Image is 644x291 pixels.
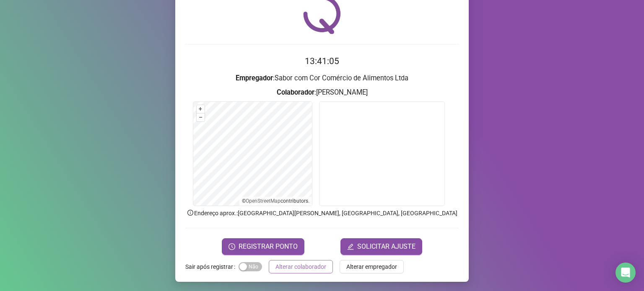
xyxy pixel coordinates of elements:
button: Alterar empregador [340,260,404,273]
label: Sair após registrar [185,260,239,273]
strong: Colaborador [277,88,314,96]
span: clock-circle [229,243,235,250]
span: SOLICITAR AJUSTE [357,242,415,252]
span: REGISTRAR PONTO [239,242,298,252]
h3: : [PERSON_NAME] [185,87,459,98]
span: Alterar empregador [346,262,397,271]
button: editSOLICITAR AJUSTE [340,238,422,255]
strong: Empregador [236,74,273,82]
span: info-circle [187,209,194,216]
time: 13:41:05 [305,56,339,66]
button: – [197,113,205,121]
span: edit [347,243,354,250]
button: Alterar colaborador [269,260,333,273]
span: Alterar colaborador [275,262,326,271]
p: Endereço aprox. : [GEOGRAPHIC_DATA][PERSON_NAME], [GEOGRAPHIC_DATA], [GEOGRAPHIC_DATA] [185,209,459,218]
a: OpenStreetMap [246,198,280,204]
button: + [197,105,205,113]
li: © contributors. [242,198,309,204]
h3: : Sabor com Cor Comércio de Alimentos Ltda [185,73,459,84]
div: Open Intercom Messenger [615,263,636,283]
button: REGISTRAR PONTO [222,238,304,255]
